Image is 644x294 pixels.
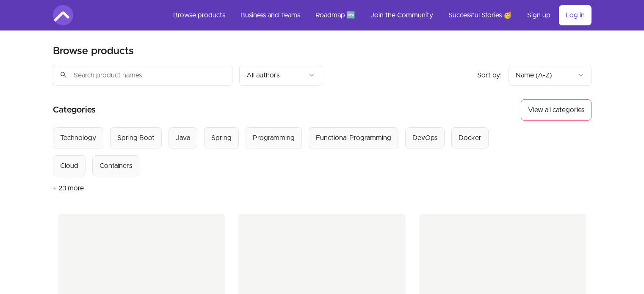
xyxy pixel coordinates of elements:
div: Technology [60,133,96,143]
a: Sign up [520,5,557,25]
h2: Categories [53,99,96,121]
span: Sort by: [477,72,502,79]
div: Spring Boot [117,133,155,143]
button: + 23 more [53,176,84,200]
a: Browse products [166,5,232,25]
div: Functional Programming [316,133,391,143]
span: search [60,69,67,81]
nav: Main [166,5,591,25]
div: Cloud [60,161,78,171]
div: Spring [211,133,232,143]
a: Log in [559,5,591,25]
img: Amigoscode logo [53,5,73,25]
a: Successful Stories 🥳 [442,5,519,25]
button: View all categories [521,99,591,121]
div: Programming [253,133,295,143]
a: Join the Community [364,5,440,25]
button: Product sort options [509,65,591,86]
input: Search product names [53,65,232,86]
button: Filter by author [239,65,322,86]
h2: Browse products [53,44,134,58]
div: Java [176,133,190,143]
a: Roadmap 🆕 [309,5,362,25]
div: DevOps [412,133,437,143]
div: Docker [459,133,481,143]
div: Containers [100,161,132,171]
a: Business and Teams [234,5,307,25]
